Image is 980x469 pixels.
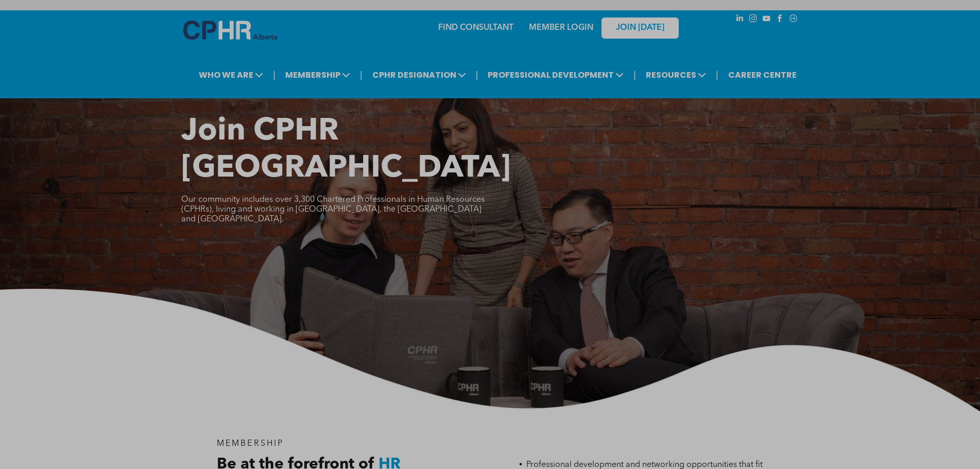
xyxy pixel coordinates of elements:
a: linkedin [734,13,746,27]
span: MEMBERSHIP [217,440,284,448]
span: PROFESSIONAL DEVELOPMENT [485,65,627,84]
span: CPHR DESIGNATION [369,65,469,84]
span: Join CPHR [GEOGRAPHIC_DATA] [181,116,511,184]
li: | [633,64,636,85]
li: | [360,64,363,85]
a: instagram [748,13,759,27]
a: youtube [761,13,772,27]
li: | [716,64,718,85]
span: WHO WE ARE [196,65,266,84]
a: facebook [775,13,786,27]
span: RESOURCES [643,65,709,84]
a: JOIN [DATE] [601,18,679,39]
a: MEMBER LOGIN [529,24,593,32]
li: | [273,64,276,85]
li: | [476,64,478,85]
a: CAREER CENTRE [725,65,800,84]
a: FIND CONSULTANT [438,24,513,32]
span: JOIN [DATE] [616,23,664,33]
span: MEMBERSHIP [282,65,353,84]
span: Our community includes over 3,300 Chartered Professionals in Human Resources (CPHRs), living and ... [181,196,485,223]
img: A blue and white logo for cp alberta [183,21,277,40]
a: Social network [788,13,799,27]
